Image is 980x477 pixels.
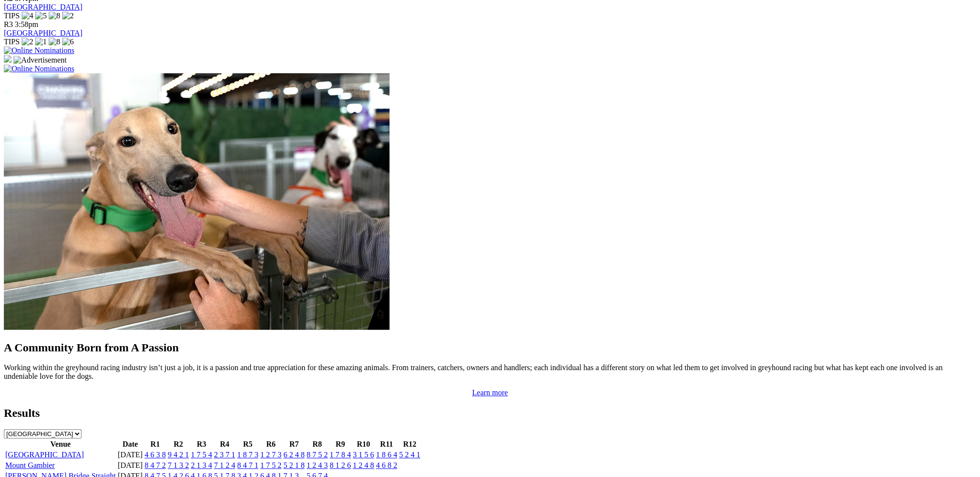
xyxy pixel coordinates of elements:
[13,56,67,64] img: Advertisement
[4,3,82,11] a: [GEOGRAPHIC_DATA]
[352,439,375,449] th: R10
[353,461,374,469] a: 1 2 4 8
[307,451,328,459] a: 8 7 5 2
[190,439,213,449] th: R3
[62,12,74,20] img: 2
[4,341,976,354] h2: A Community Born from A Passion
[35,38,47,46] img: 1
[399,451,420,459] a: 5 2 4 1
[376,439,398,449] th: R11
[167,439,189,449] th: R2
[4,64,74,73] img: Online Nominations
[191,451,212,459] a: 1 7 5 4
[330,461,351,469] a: 8 1 2 6
[4,363,976,381] p: Working within the greyhound racing industry isn’t just a job, it is a passion and true appreciat...
[5,461,55,469] a: Mount Gambier
[260,439,282,449] th: R6
[35,12,47,20] img: 5
[260,461,282,469] a: 1 7 5 2
[329,439,351,449] th: R9
[168,451,189,459] a: 9 4 2 1
[62,38,74,46] img: 6
[376,461,397,469] a: 4 6 8 2
[49,38,60,46] img: 8
[307,461,328,469] a: 1 2 4 3
[49,12,60,20] img: 8
[237,439,259,449] th: R5
[144,439,166,449] th: R1
[145,461,166,469] a: 8 4 7 2
[4,407,976,420] h2: Results
[472,388,508,397] a: Learn more
[22,12,33,20] img: 4
[283,451,305,459] a: 6 2 4 8
[4,46,74,55] img: Online Nominations
[117,461,143,470] td: [DATE]
[191,461,212,469] a: 2 1 3 4
[214,461,235,469] a: 7 1 2 4
[15,20,39,28] span: 3:58pm
[376,451,397,459] a: 1 8 6 4
[4,29,82,37] a: [GEOGRAPHIC_DATA]
[5,451,84,459] a: [GEOGRAPHIC_DATA]
[4,20,13,28] span: R3
[237,461,258,469] a: 8 4 7 1
[4,38,20,46] span: TIPS
[117,439,143,449] th: Date
[306,439,328,449] th: R8
[353,451,374,459] a: 3 1 5 6
[168,461,189,469] a: 7 1 3 2
[399,439,421,449] th: R12
[214,451,235,459] a: 2 3 7 1
[4,12,20,20] span: TIPS
[283,461,305,469] a: 5 2 1 8
[117,450,143,460] td: [DATE]
[5,439,116,449] th: Venue
[260,451,282,459] a: 1 2 7 3
[214,439,236,449] th: R4
[4,73,389,330] img: Westy_Cropped.jpg
[4,55,12,63] img: 15187_Greyhounds_GreysPlayCentral_Resize_SA_WebsiteBanner_300x115_2025.jpg
[22,38,33,46] img: 2
[330,451,351,459] a: 1 7 8 4
[237,451,258,459] a: 1 8 7 3
[283,439,305,449] th: R7
[145,451,166,459] a: 4 6 3 8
